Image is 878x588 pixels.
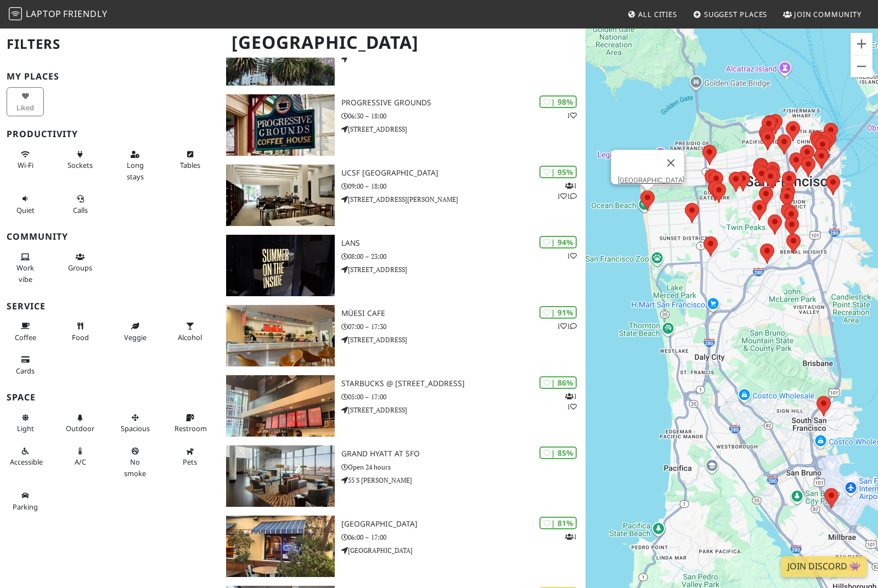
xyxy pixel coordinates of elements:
span: Smoke free [124,457,146,478]
h3: Starbucks @ [STREET_ADDRESS] [341,379,585,388]
span: Join Community [794,9,862,19]
button: Close [658,150,684,176]
img: Java Beach Cafe [226,516,335,577]
img: Starbucks @ 100 1st St [226,375,335,437]
p: [STREET_ADDRESS][PERSON_NAME] [341,194,585,205]
h3: My Places [7,71,213,82]
a: Suggest Places [689,4,772,24]
span: Outdoor area [66,423,94,433]
button: Zoom in [851,33,873,55]
h3: Productivity [7,129,213,139]
h3: [GEOGRAPHIC_DATA] [341,519,585,529]
a: Grand Hyatt At SFO | 85% Grand Hyatt At SFO Open 24 hours 55 S [PERSON_NAME] [219,445,586,507]
a: Progressive Grounds | 98% 1 Progressive Grounds 06:30 – 18:00 [STREET_ADDRESS] [219,94,586,156]
a: LANS | 94% 1 LANS 08:00 – 23:00 [STREET_ADDRESS] [219,235,586,296]
p: [GEOGRAPHIC_DATA] [341,545,585,556]
p: Open 24 hours [341,462,585,472]
span: Food [72,332,89,342]
span: Quiet [16,205,35,215]
a: Müesi Cafe | 91% 11 Müesi Cafe 07:00 – 17:30 [STREET_ADDRESS] [219,305,586,366]
button: Tables [171,145,209,174]
span: People working [16,263,34,284]
a: UCSF Mission Bay FAMRI Library | 95% 111 UCSF [GEOGRAPHIC_DATA] 09:00 – 18:00 [STREET_ADDRESS][PE... [219,165,586,226]
h1: [GEOGRAPHIC_DATA] [223,27,583,58]
h3: UCSF [GEOGRAPHIC_DATA] [341,168,585,178]
h3: Progressive Grounds [341,98,585,108]
p: 1 1 [557,321,577,331]
img: Grand Hyatt At SFO [226,445,335,507]
img: Müesi Cafe [226,305,335,366]
span: Long stays [127,160,144,181]
p: 06:30 – 18:00 [341,111,585,121]
img: LANS [226,235,335,296]
button: Wi-Fi [7,145,44,174]
a: All Cities [623,4,682,24]
img: Progressive Grounds [226,94,335,156]
span: Stable Wi-Fi [18,160,33,170]
img: LaptopFriendly [9,7,22,20]
p: [STREET_ADDRESS] [341,264,585,275]
button: Spacious [116,409,154,438]
h3: LANS [341,239,585,248]
button: Coffee [7,317,44,346]
span: Laptop [26,8,61,20]
span: Coffee [15,332,36,342]
button: Quiet [7,190,44,219]
p: 1 [565,532,577,542]
span: Parking [13,502,38,512]
span: Veggie [124,332,147,342]
p: 09:00 – 18:00 [341,181,585,191]
a: Starbucks @ 100 1st St | 86% 11 Starbucks @ [STREET_ADDRESS] 05:00 – 17:00 [STREET_ADDRESS] [219,375,586,437]
button: Alcohol [171,317,209,346]
span: Alcohol [178,332,202,342]
p: 06:00 – 17:00 [341,532,585,542]
p: 05:00 – 17:00 [341,392,585,402]
span: Video/audio calls [73,205,88,215]
p: [STREET_ADDRESS] [341,405,585,415]
button: Work vibe [7,248,44,288]
button: Cards [7,350,44,380]
button: Outdoor [61,409,99,438]
span: Restroom [175,423,207,433]
button: Zoom out [851,55,873,77]
h3: Community [7,231,213,242]
button: Food [61,317,99,346]
span: Credit cards [16,366,35,376]
h3: Grand Hyatt At SFO [341,449,585,459]
div: | 86% [539,376,577,389]
button: Veggie [116,317,154,346]
p: 08:00 – 23:00 [341,251,585,262]
span: Work-friendly tables [180,160,200,170]
span: Power sockets [67,160,93,170]
button: Sockets [61,145,99,174]
button: Pets [171,442,209,471]
button: Groups [61,248,99,277]
button: No smoke [116,442,154,482]
a: [GEOGRAPHIC_DATA] [618,176,684,184]
p: [STREET_ADDRESS] [341,335,585,345]
span: Suggest Places [704,9,768,19]
p: 1 1 [565,391,577,412]
a: LaptopFriendly LaptopFriendly [9,5,108,24]
button: Restroom [171,409,209,438]
div: | 91% [539,306,577,319]
span: Spacious [121,423,150,433]
p: [STREET_ADDRESS] [341,124,585,134]
span: Group tables [68,263,92,273]
div: | 94% [539,236,577,248]
div: | 81% [539,517,577,529]
span: All Cities [638,9,677,19]
span: Air conditioned [75,457,86,467]
img: UCSF Mission Bay FAMRI Library [226,165,335,226]
button: Accessible [7,442,44,471]
span: Pet friendly [183,457,197,467]
span: Friendly [63,8,107,20]
button: A/C [61,442,99,471]
h3: Müesi Cafe [341,309,585,318]
div: | 85% [539,446,577,459]
h3: Space [7,392,213,403]
p: 1 [567,110,577,121]
p: 55 S [PERSON_NAME] [341,475,585,485]
button: Calls [61,190,99,219]
button: Long stays [116,145,154,185]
